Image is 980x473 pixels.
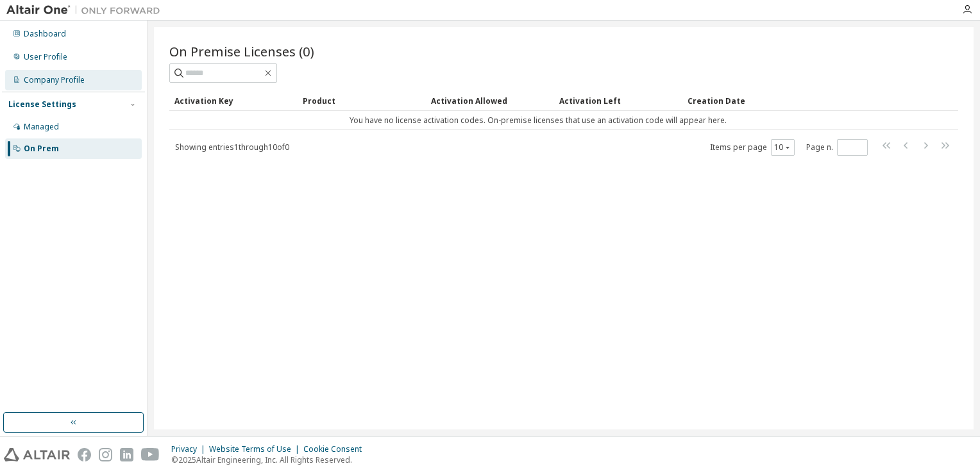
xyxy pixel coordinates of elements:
[24,144,59,154] div: On Prem
[171,444,209,454] div: Privacy
[78,448,91,461] img: facebook.svg
[6,4,167,17] img: Altair One
[559,90,677,111] div: Activation Left
[303,90,421,111] div: Product
[774,142,791,153] button: 10
[8,99,76,110] div: License Settings
[169,111,907,130] td: You have no license activation codes. On-premise licenses that use an activation code will appear...
[24,29,66,39] div: Dashboard
[171,454,369,465] p: © 2025 Altair Engineering, Inc. All Rights Reserved.
[209,444,303,454] div: Website Terms of Use
[303,444,369,454] div: Cookie Consent
[169,42,314,60] span: On Premise Licenses (0)
[120,448,133,461] img: linkedin.svg
[175,142,289,153] span: Showing entries 1 through 10 of 0
[99,448,112,461] img: instagram.svg
[688,90,902,111] div: Creation Date
[431,90,549,111] div: Activation Allowed
[24,52,67,62] div: User Profile
[806,139,868,156] span: Page n.
[174,90,292,111] div: Activation Key
[24,75,85,85] div: Company Profile
[4,448,70,461] img: altair_logo.svg
[141,448,160,461] img: youtube.svg
[710,139,795,156] span: Items per page
[24,122,59,132] div: Managed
